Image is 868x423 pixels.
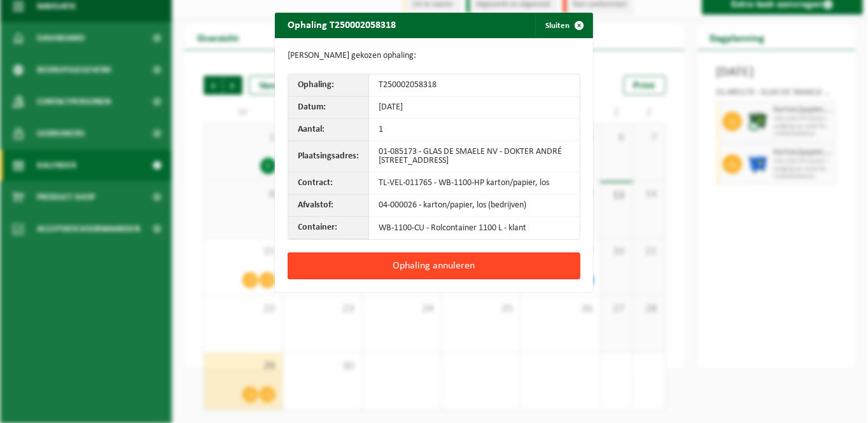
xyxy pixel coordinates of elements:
[369,119,580,141] td: 1
[288,195,369,217] th: Afvalstof:
[288,97,369,119] th: Datum:
[288,172,369,195] th: Contract:
[369,97,580,119] td: [DATE]
[288,217,369,239] th: Container:
[369,74,580,97] td: T250002058318
[369,141,580,172] td: 01-085173 - GLAS DE SMAELE NV - DOKTER ANDRÉ [STREET_ADDRESS]
[288,253,580,279] button: Ophaling annuleren
[275,13,409,37] h2: Ophaling T250002058318
[369,195,580,217] td: 04-000026 - karton/papier, los (bedrijven)
[288,74,369,97] th: Ophaling:
[535,13,592,38] button: Sluiten
[288,141,369,172] th: Plaatsingsadres:
[288,119,369,141] th: Aantal:
[288,51,580,61] p: [PERSON_NAME] gekozen ophaling:
[369,217,580,239] td: WB-1100-CU - Rolcontainer 1100 L - klant
[369,172,580,195] td: TL-VEL-011765 - WB-1100-HP karton/papier, los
